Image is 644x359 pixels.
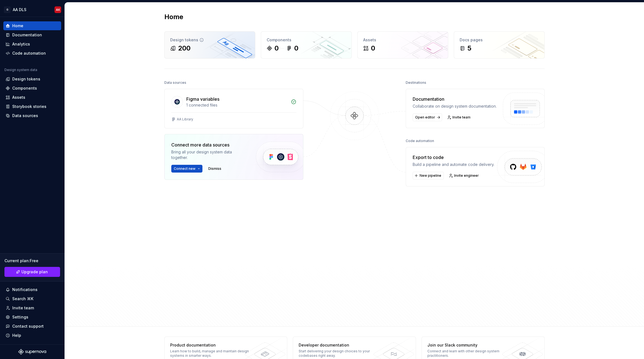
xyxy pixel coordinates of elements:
span: Invite team [452,115,470,120]
div: Product documentation [170,342,251,348]
div: Current plan : Free [4,258,60,264]
div: Developer documentation [299,342,380,348]
div: Build a pipeline and automate code delivery. [413,162,494,167]
div: Collaborate on design system documentation. [413,103,497,109]
a: Documentation [3,31,61,39]
a: Invite team [3,304,61,312]
div: Destinations [406,79,426,87]
a: Home [3,21,61,30]
a: Assets0 [357,31,448,59]
div: 0 [294,44,298,53]
span: Upgrade plan [21,269,48,275]
a: Invite engineer [447,172,481,179]
div: Settings [12,314,28,320]
div: Bring all your design system data together. [171,149,246,160]
div: 1 connected files [186,102,288,108]
div: Design tokens [12,76,40,82]
span: New pipeline [420,173,441,178]
button: New pipeline [413,172,444,179]
div: Documentation [413,96,497,102]
span: Dismiss [208,166,221,171]
div: 5 [467,44,471,53]
a: Invite team [445,113,473,121]
button: Search ⌘K [3,294,61,303]
div: 200 [178,44,190,53]
div: Export to code [413,154,494,161]
div: 0 [274,44,279,53]
a: Assets [3,93,61,102]
a: Design tokens200 [164,31,255,59]
a: Figma variables1 connected filesAA Library [164,89,303,128]
div: Notifications [12,287,38,292]
span: Invite engineer [454,173,479,178]
div: Connect more data sources [171,141,246,148]
span: Connect new [174,166,195,171]
div: Join our Slack community [427,342,508,348]
a: Components00 [261,31,352,59]
button: Connect new [171,165,202,173]
a: Upgrade plan [4,267,60,277]
div: Search ⌘K [12,296,33,302]
div: Design system data [4,68,37,72]
a: Analytics [3,40,61,49]
span: Open editor [415,115,435,120]
div: Storybook stories [12,104,46,109]
a: Open editor [413,113,442,121]
svg: Supernova Logo [18,349,46,355]
a: Data sources [3,111,61,120]
div: Assets [12,95,25,100]
div: 0 [371,44,375,53]
div: Contact support [12,323,44,329]
div: Start delivering your design choices to your codebases right away. [299,349,380,358]
a: Code automation [3,49,61,58]
div: Help [12,333,21,338]
div: AA DLS [13,7,26,12]
button: GAA DLSAK [1,4,63,16]
div: Components [12,85,37,91]
div: Analytics [12,41,30,47]
div: Home [12,23,23,29]
div: Data sources [164,79,186,87]
div: Documentation [12,32,42,38]
a: Design tokens [3,75,61,84]
div: Connect and learn with other design system practitioners. [427,349,508,358]
a: Storybook stories [3,102,61,111]
div: AA Library [177,117,193,122]
div: Assets [363,37,442,43]
div: Components [267,37,346,43]
div: Data sources [12,113,38,118]
div: Invite team [12,305,34,311]
div: G [4,6,11,13]
a: Docs pages5 [454,31,545,59]
button: Notifications [3,285,61,294]
div: Figma variables [186,96,219,102]
button: Dismiss [206,165,224,173]
div: AK [56,7,60,12]
div: Code automation [406,137,434,145]
a: Settings [3,313,61,322]
div: Docs pages [460,37,539,43]
a: Components [3,84,61,93]
button: Help [3,331,61,340]
div: Code automation [12,50,46,56]
div: Learn how to build, manage and maintain design systems in smarter ways. [170,349,251,358]
h2: Home [164,12,183,21]
button: Contact support [3,322,61,331]
div: Design tokens [170,37,249,43]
